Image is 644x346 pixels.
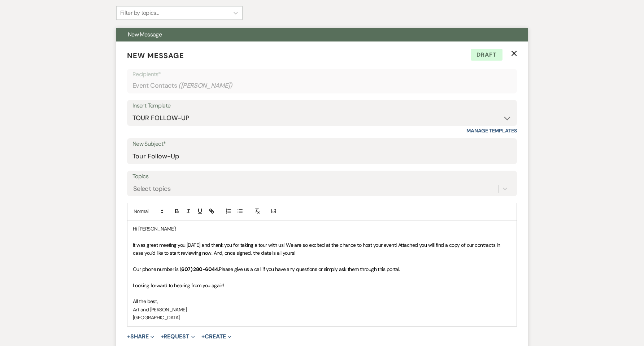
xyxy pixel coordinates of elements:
span: It was great meeting you [DATE] and thank you for taking a tour with us! We are so excited at the... [133,242,501,256]
div: Filter by topics... [120,9,159,17]
strong: 607) 280-6044. [181,266,219,272]
span: ( [PERSON_NAME] ) [178,81,232,91]
span: Our phone number is ( [133,266,181,272]
button: Share [127,334,154,340]
p: Hi [PERSON_NAME]! [133,225,511,233]
p: Recipients* [132,70,512,79]
span: New Message [127,51,184,60]
span: Draft [471,49,502,61]
div: Event Contacts [132,79,512,93]
div: Insert Template [132,101,512,111]
span: All the best, [133,298,158,305]
button: Create [201,334,231,340]
span: + [161,334,164,340]
span: Please give us a call if you have any questions or simply ask them through this portal. [219,266,400,272]
div: Select topics [133,184,171,193]
label: New Subject* [132,139,512,149]
button: Request [161,334,195,340]
span: + [201,334,205,340]
span: New Message [128,31,162,38]
a: Manage Templates [466,127,517,134]
label: Topics [132,171,512,182]
span: Looking forward to hearing from you again! [133,282,224,289]
span: + [127,334,130,340]
p: [GEOGRAPHIC_DATA] [133,314,511,321]
p: Art and [PERSON_NAME] [133,306,511,314]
